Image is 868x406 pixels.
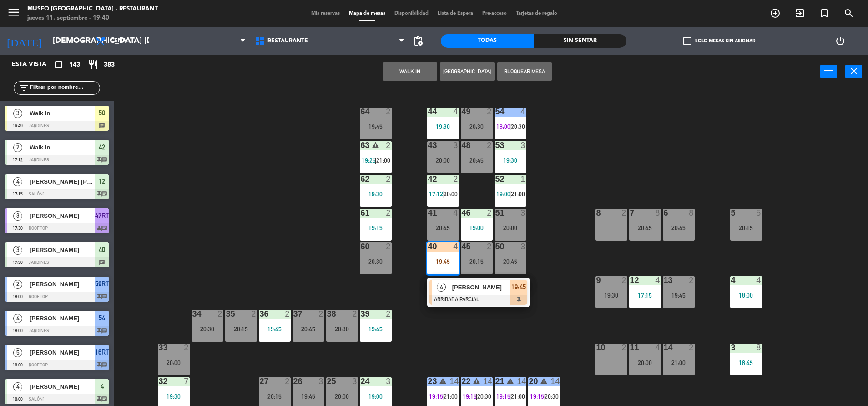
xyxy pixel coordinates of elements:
span: Pre-acceso [478,11,511,16]
div: 3 [520,242,526,251]
div: 2 [487,141,492,149]
span: 5 [13,348,22,357]
div: 2 [487,108,492,116]
span: 4 [101,381,104,392]
span: 21:00 [444,393,458,400]
span: BUSCAR [837,5,861,21]
span: [PERSON_NAME] [30,245,95,255]
span: Mapa de mesas [344,11,390,16]
span: 3 [13,109,22,118]
span: 4 [13,314,22,323]
i: power_input [823,66,834,77]
div: 21:00 [663,360,695,366]
div: 2 [386,209,391,217]
span: 19:15 [496,393,510,400]
i: warning [372,141,379,149]
i: add_circle_outline [770,8,781,19]
span: 17:12 [429,190,443,198]
span: 3 [13,246,22,255]
div: 19:00 [360,393,392,400]
span: 40 [99,244,105,255]
span: [PERSON_NAME] [30,348,95,357]
div: 18:00 [730,292,762,298]
span: | [510,123,511,130]
div: 20:30 [461,123,493,130]
div: 8 [756,344,762,352]
div: 5 [731,209,732,217]
div: 19:30 [495,157,526,164]
div: 20:00 [326,393,358,400]
div: 2 [386,242,391,251]
button: WALK IN [383,62,437,81]
div: 9 [596,276,597,284]
span: 20:30 [477,393,491,400]
span: Restaurante [267,38,308,44]
span: Reserva especial [812,5,837,21]
label: Solo mesas sin asignar [683,37,755,45]
span: 50 [99,108,105,118]
div: 20:15 [259,393,291,400]
span: 21:00 [511,393,525,400]
div: 3 [318,377,324,385]
div: 2 [621,344,627,352]
div: 2 [621,276,627,284]
span: Disponibilidad [390,11,433,16]
i: restaurant [88,59,99,70]
div: 19:30 [595,292,627,298]
div: 19:30 [360,191,392,197]
span: 20:30 [545,393,559,400]
span: Walk In [30,108,95,118]
i: warning [439,377,447,385]
i: warning [540,377,548,385]
div: 14 [550,377,560,385]
span: 19:15 [463,393,477,400]
div: 20:15 [730,225,762,231]
span: [PERSON_NAME] [30,382,95,391]
span: 42 [99,142,105,153]
div: 19:45 [293,393,324,400]
div: 20:00 [427,157,459,164]
span: 2 [13,143,22,152]
div: 12 [630,276,631,284]
span: 383 [104,60,115,70]
div: 4 [520,108,526,116]
span: 59RT [95,278,109,289]
div: 2 [386,108,391,116]
span: Mis reservas [307,11,344,16]
span: 19:45 [511,282,526,293]
div: Museo [GEOGRAPHIC_DATA] - Restaurant [27,5,158,14]
div: 14 [483,377,492,385]
div: 19:45 [663,292,695,298]
div: 2 [251,310,257,318]
div: 2 [318,310,324,318]
span: 21:00 [376,157,390,164]
div: 46 [462,209,462,217]
i: power_settings_new [835,36,846,46]
div: 48 [462,141,462,149]
span: 47RT [95,210,109,221]
span: [PERSON_NAME] [452,283,510,292]
div: 11 [630,344,631,352]
div: 45 [462,242,462,251]
div: 37 [293,310,294,318]
div: 35 [226,310,227,318]
span: 3 [13,211,22,221]
div: 2 [487,209,492,217]
div: Esta vista [5,59,66,70]
span: pending_actions [413,36,424,46]
div: 49 [462,108,462,116]
div: 19:30 [158,393,190,400]
div: 3 [352,377,358,385]
div: 20:45 [427,225,459,231]
button: [GEOGRAPHIC_DATA] [440,62,495,81]
button: Bloquear Mesa [497,62,552,81]
div: 5 [756,209,762,217]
